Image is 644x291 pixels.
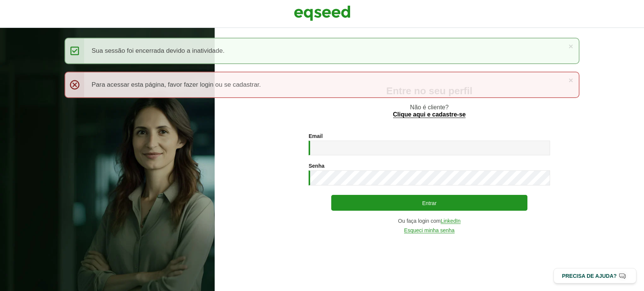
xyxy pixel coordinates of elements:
a: × [569,42,573,50]
a: Clique aqui e cadastre-se [393,112,466,118]
div: Sua sessão foi encerrada devido a inatividade. [65,38,580,64]
button: Entrar [331,195,527,211]
a: LinkedIn [441,218,461,224]
p: Não é cliente? [230,104,629,118]
img: EqSeed Logo [294,4,350,23]
a: Esqueci minha senha [404,228,455,233]
a: × [569,76,573,84]
div: Ou faça login com [309,218,550,224]
label: Email [309,133,323,139]
div: Para acessar esta página, favor fazer login ou se cadastrar. [65,72,580,98]
label: Senha [309,163,324,168]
